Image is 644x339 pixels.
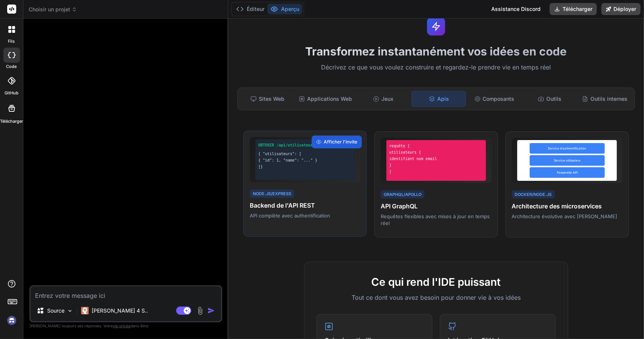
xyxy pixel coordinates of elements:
font: Aperçu [281,6,299,12]
font: GraphQL/Apollo [384,192,421,197]
font: Apis [437,96,449,102]
font: Choisir un projet [29,6,70,12]
font: Service utilisateur [554,159,581,162]
font: GitHub [5,90,18,96]
button: Déployer [601,3,641,15]
font: } [389,163,392,167]
font: Sites Web [259,96,284,102]
font: Source [47,307,65,314]
img: se connecter [5,314,18,327]
font: Requêtes flexibles avec mises à jour en temps réel [381,213,490,226]
font: ]} [258,165,263,169]
font: identifiant nom email [389,157,437,161]
font: OBTENIR /api/utilisateurs [258,143,315,147]
img: pièce jointe [196,307,204,315]
font: Afficher l'invite [324,139,357,145]
font: Architecture évolutive avec [PERSON_NAME] [512,213,618,219]
font: Passerelle API [557,171,578,174]
font: Backend de l'API REST [250,202,315,209]
font: API GraphQL [381,202,418,210]
font: Déployer [613,6,636,12]
font: Docker/Node.js [515,192,552,197]
font: requête { [389,144,410,148]
font: code [6,64,17,69]
font: } [389,169,392,174]
font: utilisateurs { [389,150,421,154]
button: Éditeur [233,4,267,14]
font: fils [8,39,15,44]
font: Outils [546,96,561,102]
font: Outils internes [590,96,627,102]
font: Composants [483,96,515,102]
font: Applications Web [307,96,352,102]
img: Claude 4 Sonnet [81,307,89,314]
font: Ce qui rend l'IDE puissant [371,276,501,288]
font: Assistance Discord [491,6,541,12]
font: Jeux [381,96,393,102]
img: Choisir des modèles [67,308,73,314]
font: Transformez instantanément vos idées en code [305,45,567,58]
font: Tout ce dont vous avez besoin pour donner vie à vos idées [352,294,521,301]
img: icône [207,307,215,314]
font: dans Bind [131,324,148,328]
font: [PERSON_NAME] 4 S.. [92,307,148,314]
button: Télécharger [550,3,597,15]
font: Service d'authentification [548,146,586,150]
font: API complète avec authentification [250,213,330,219]
font: [PERSON_NAME] toujours ses réponses. Votre [29,324,113,328]
font: Décrivez ce que vous voulez construire et regardez-le prendre vie en temps réel [321,63,551,71]
button: Aperçu [267,4,302,14]
font: { "id": 1, "name": "..." } [258,158,318,162]
font: vie privée [113,324,131,328]
font: Télécharger [563,6,592,12]
font: { "utilisateurs": [ [258,152,301,156]
font: Éditeur [247,6,264,12]
font: Architecture des microservices [512,202,602,210]
font: Node.js/Express [253,191,291,196]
